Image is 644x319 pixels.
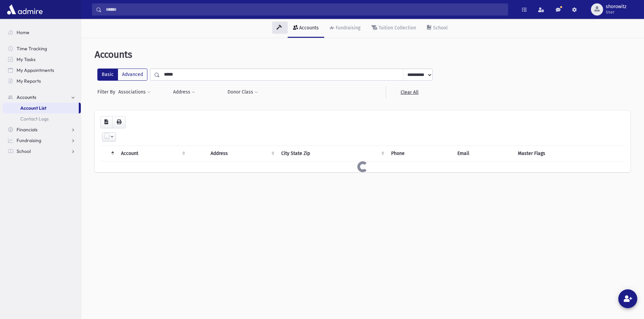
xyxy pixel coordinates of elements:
[100,145,117,161] th: : activate to sort column descending
[606,9,626,15] span: User
[5,3,44,16] img: AdmirePro
[3,92,81,103] a: Accounts
[298,25,319,31] div: Accounts
[288,19,324,38] a: Accounts
[227,86,258,98] button: Donor Class
[606,4,626,9] span: shorowitz
[432,25,448,31] div: School
[95,49,132,60] span: Accounts
[17,94,36,100] span: Accounts
[3,43,81,54] a: Time Tracking
[377,25,416,31] div: Tuition Collection
[17,46,47,52] span: Time Tracking
[3,113,81,124] a: Contact Logs
[117,145,188,161] th: Account: activate to sort column ascending
[3,124,81,135] a: Financials
[100,116,113,128] button: CSV
[17,67,54,73] span: My Appointments
[422,19,453,38] a: School
[3,27,81,38] a: Home
[112,116,126,128] button: Print
[97,88,118,96] span: Filter By
[118,86,151,98] button: Associations
[324,19,366,38] a: Fundraising
[3,54,81,65] a: My Tasks
[17,148,31,154] span: School
[277,145,387,161] th: City State Zip : activate to sort column ascending
[3,65,81,76] a: My Appointments
[17,137,41,143] span: Fundraising
[3,146,81,157] a: School
[387,145,453,161] th: Phone : activate to sort column ascending
[514,145,625,161] th: Master Flags : activate to sort column ascending
[17,78,41,84] span: My Reports
[17,56,35,62] span: My Tasks
[386,86,433,98] a: Clear All
[366,19,422,38] a: Tuition Collection
[3,103,79,113] a: Account List
[118,69,147,81] label: Advanced
[207,145,277,161] th: Address : activate to sort column ascending
[97,69,118,81] label: Basic
[453,145,514,161] th: Email : activate to sort column ascending
[20,105,46,111] span: Account List
[17,127,38,133] span: Financials
[3,76,81,86] a: My Reports
[97,69,147,81] div: FilterModes
[3,135,81,146] a: Fundraising
[188,145,207,161] th: : activate to sort column ascending
[17,29,29,35] span: Home
[20,116,49,122] span: Contact Logs
[334,25,360,31] div: Fundraising
[102,3,508,16] input: Search
[173,86,195,98] button: Address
